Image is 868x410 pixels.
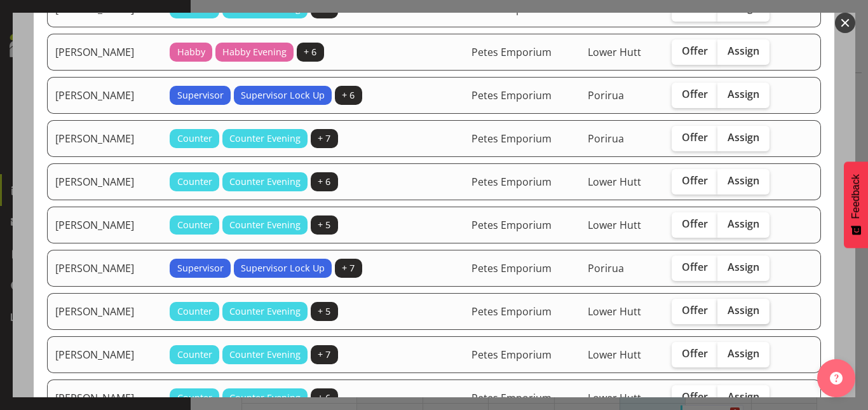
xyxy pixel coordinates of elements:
[471,391,552,405] span: Petes Emporium
[471,175,552,189] span: Petes Emporium
[47,77,162,114] td: [PERSON_NAME]
[241,261,325,275] span: Supervisor Lock Up
[229,348,301,362] span: Counter Evening
[728,390,759,403] span: Assign
[318,218,330,232] span: + 5
[342,88,355,102] span: + 6
[728,131,759,144] span: Assign
[588,132,624,146] span: Porirua
[830,372,843,385] img: help-xxl-2.png
[304,45,316,59] span: + 6
[177,391,212,405] span: Counter
[682,174,708,187] span: Offer
[588,304,641,318] span: Lower Hutt
[682,44,708,57] span: Offer
[241,88,325,102] span: Supervisor Lock Up
[177,348,212,362] span: Counter
[588,218,641,232] span: Lower Hutt
[682,304,708,317] span: Offer
[728,304,759,317] span: Assign
[588,88,624,102] span: Porirua
[682,131,708,144] span: Offer
[318,391,330,405] span: + 6
[318,175,330,189] span: + 6
[682,261,708,273] span: Offer
[177,175,212,189] span: Counter
[588,2,624,16] span: Porirua
[229,218,301,232] span: Counter Evening
[177,218,212,232] span: Counter
[682,1,708,14] span: Offer
[318,348,330,362] span: + 7
[588,391,641,405] span: Lower Hutt
[342,261,355,275] span: + 7
[728,261,759,273] span: Assign
[229,175,301,189] span: Counter Evening
[588,175,641,189] span: Lower Hutt
[471,88,552,102] span: Petes Emporium
[177,132,212,146] span: Counter
[471,45,552,59] span: Petes Emporium
[177,45,205,59] span: Habby
[47,293,162,330] td: [PERSON_NAME]
[222,45,287,59] span: Habby Evening
[177,261,224,275] span: Supervisor
[177,88,224,102] span: Supervisor
[471,218,552,232] span: Petes Emporium
[318,132,330,146] span: + 7
[471,348,552,362] span: Petes Emporium
[728,217,759,230] span: Assign
[850,174,862,219] span: Feedback
[229,391,301,405] span: Counter Evening
[318,304,330,318] span: + 5
[47,34,162,71] td: [PERSON_NAME]
[682,390,708,403] span: Offer
[588,261,624,275] span: Porirua
[471,261,552,275] span: Petes Emporium
[471,132,552,146] span: Petes Emporium
[471,2,552,16] span: Petes Emporium
[844,161,868,248] button: Feedback - Show survey
[588,45,641,59] span: Lower Hutt
[728,44,759,57] span: Assign
[177,304,212,318] span: Counter
[588,348,641,362] span: Lower Hutt
[47,207,162,243] td: [PERSON_NAME]
[682,217,708,230] span: Offer
[728,174,759,187] span: Assign
[471,304,552,318] span: Petes Emporium
[229,132,301,146] span: Counter Evening
[47,336,162,373] td: [PERSON_NAME]
[47,163,162,200] td: [PERSON_NAME]
[682,347,708,360] span: Offer
[229,304,301,318] span: Counter Evening
[682,88,708,100] span: Offer
[728,1,759,14] span: Assign
[728,347,759,360] span: Assign
[728,88,759,100] span: Assign
[47,250,162,287] td: [PERSON_NAME]
[47,120,162,157] td: [PERSON_NAME]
